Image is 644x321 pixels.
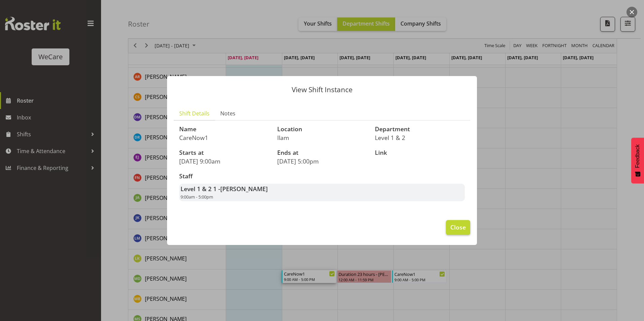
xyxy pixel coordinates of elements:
[220,185,268,193] span: [PERSON_NAME]
[179,134,269,141] p: CareNow1
[179,149,269,156] h3: Starts at
[220,109,235,117] span: Notes
[277,157,367,165] p: [DATE] 5:00pm
[450,223,466,231] span: Close
[631,138,644,183] button: Feedback - Show survey
[277,134,367,141] p: Ilam
[446,220,470,235] button: Close
[635,144,641,168] span: Feedback
[174,86,470,93] p: View Shift Instance
[181,194,213,200] span: 9:00am - 5:00pm
[375,134,465,141] p: Level 1 & 2
[277,126,367,133] h3: Location
[375,126,465,133] h3: Department
[179,109,210,117] span: Shift Details
[277,149,367,156] h3: Ends at
[179,157,269,165] p: [DATE] 9:00am
[375,149,465,156] h3: Link
[181,185,268,193] strong: Level 1 & 2 1 -
[179,173,465,180] h3: Staff
[179,126,269,133] h3: Name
